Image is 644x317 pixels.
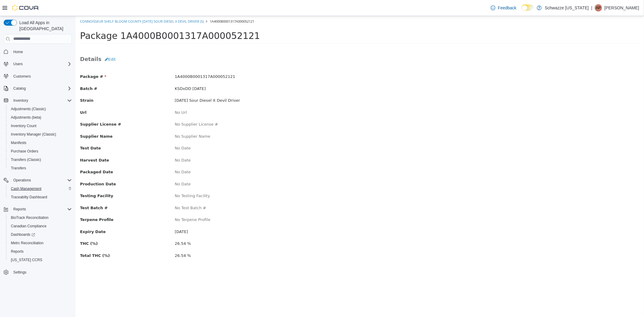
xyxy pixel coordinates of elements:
span: Inventory [13,98,28,103]
span: Inventory Manager (Classic) [8,131,72,138]
span: AP [596,4,601,11]
a: Home [11,48,25,56]
button: Settings [1,268,74,277]
span: 26.54 % [99,237,116,242]
span: Users [13,62,23,66]
span: Inventory Count [11,123,37,128]
span: Details [5,40,26,46]
a: Settings [11,269,29,276]
button: Customers [1,72,74,81]
span: Purchase Orders [11,149,38,154]
button: Purchase Orders [6,147,74,155]
a: Traceabilty Dashboard [8,194,50,201]
span: Metrc Reconciliation [11,241,43,245]
span: No Date [99,154,115,158]
span: Cash Management [8,185,72,192]
span: Dashboards [8,231,72,238]
span: BioTrack Reconciliation [8,214,72,221]
button: Adjustments (Classic) [6,105,74,113]
p: [PERSON_NAME] [604,4,639,11]
span: Transfers [11,166,26,171]
span: THC (%) [5,225,22,230]
span: Users [11,60,72,68]
span: Test Date [5,130,25,134]
span: [DATE] [99,213,113,218]
span: Production Date [5,166,40,170]
span: Strain [5,82,18,87]
a: Inventory Count [8,122,39,130]
span: Adjustments (Classic) [11,107,46,111]
span: Reports [11,249,24,254]
span: Home [11,48,72,56]
span: Manifests [8,139,72,146]
span: Traceabilty Dashboard [11,195,47,200]
p: Schwazze [US_STATE] [545,4,589,11]
a: Cash Management [8,185,44,192]
button: Catalog [1,84,74,93]
a: Feedback [488,2,519,14]
a: Canadian Compliance [8,223,49,230]
button: Operations [1,176,74,184]
span: Customers [13,74,31,79]
span: Expiry Date [5,213,30,218]
span: [US_STATE] CCRS [11,258,42,262]
button: Canadian Compliance [6,222,74,230]
button: Reports [1,205,74,213]
span: Settings [11,268,72,276]
button: Manifests [6,139,74,147]
button: BioTrack Reconciliation [6,213,74,222]
span: Inventory [11,97,72,104]
span: Transfers [8,165,72,172]
span: Testing Facility [5,178,38,182]
span: No Date [99,130,115,134]
span: No Date [99,166,115,170]
nav: Complex example [4,45,72,293]
span: Operations [11,177,72,184]
a: Dashboards [6,230,74,239]
span: Purchase Orders [8,148,72,155]
img: Cova [12,5,39,11]
button: Transfers (Classic) [6,155,74,164]
button: Catalog [11,85,28,92]
button: Operations [11,177,34,184]
a: Adjustments (beta) [8,114,44,121]
span: Load All Apps in [GEOGRAPHIC_DATA] [17,20,72,32]
button: Home [1,47,74,56]
span: Dashboards [11,232,35,237]
button: Cash Management [6,184,74,193]
span: Settings [13,270,26,275]
button: Edit [26,38,43,49]
a: Manifests [8,139,29,146]
span: Reports [11,206,72,213]
span: 1A4000B0001317A000052121 [134,3,179,8]
span: Inventory Manager (Classic) [11,132,56,137]
button: Users [11,60,25,68]
span: 1A4000B0001317A000052121 [99,58,160,63]
button: Reports [6,247,74,256]
span: Adjustments (Classic) [8,105,72,113]
a: Adjustments (Classic) [8,105,48,113]
span: Supplier License # [5,106,46,110]
span: Canadian Compliance [8,223,72,230]
span: Transfers (Classic) [8,156,72,163]
span: Manifests [11,140,26,145]
a: Customers [11,73,33,80]
span: Packaged Date [5,154,38,158]
div: Amber Palubeskie [595,4,602,11]
span: Test Batch # [5,190,32,194]
span: 26.54 % [99,225,116,230]
span: Url [5,94,11,99]
input: Dark Mode [521,5,534,11]
span: No Supplier Name [99,118,135,123]
a: Purchase Orders [8,148,41,155]
a: Inventory Manager (Classic) [8,131,59,138]
button: Transfers [6,164,74,172]
button: Adjustments (beta) [6,113,74,122]
span: Home [13,50,23,54]
span: Transfers (Classic) [11,157,41,162]
span: No Testing Facility [99,178,135,182]
span: Customers [11,72,72,80]
span: Metrc Reconciliation [8,239,72,247]
span: No Test Batch # [99,190,131,194]
span: Traceabilty Dashboard [8,194,72,201]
